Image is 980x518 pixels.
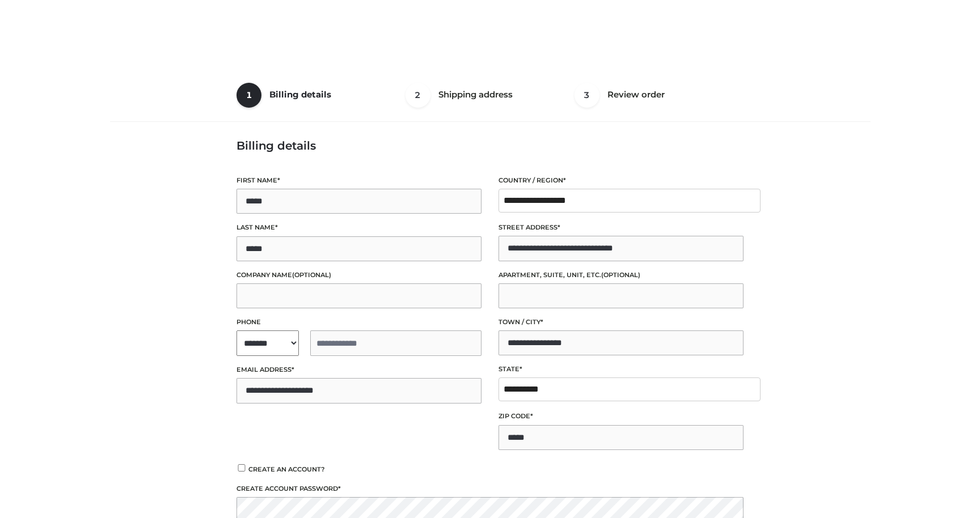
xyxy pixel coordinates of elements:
[236,464,247,472] input: Create an account?
[601,271,640,279] span: (optional)
[405,83,430,108] span: 2
[438,89,513,100] span: Shipping address
[499,411,744,422] label: ZIP Code
[499,222,744,233] label: Street address
[236,222,481,233] label: Last name
[236,175,481,186] label: First name
[236,364,481,375] label: Email address
[499,317,744,328] label: Town / City
[236,483,744,494] label: Create account password
[292,271,331,279] span: (optional)
[236,139,744,152] h3: Billing details
[248,465,325,473] span: Create an account?
[236,317,481,328] label: Phone
[499,175,744,186] label: Country / Region
[236,83,261,108] span: 1
[499,270,744,281] label: Apartment, suite, unit, etc.
[607,89,665,100] span: Review order
[236,270,481,281] label: Company name
[575,83,599,108] span: 3
[499,364,744,375] label: State
[269,89,331,100] span: Billing details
